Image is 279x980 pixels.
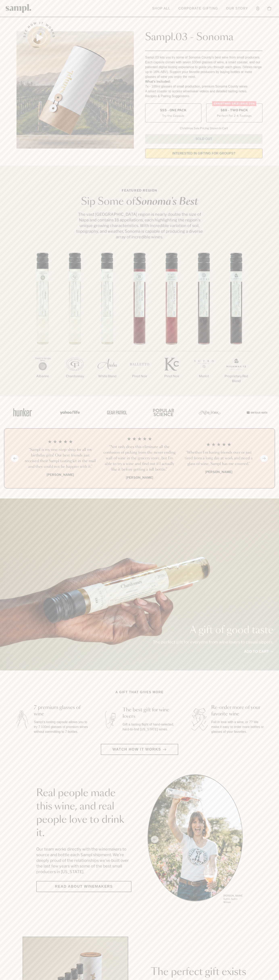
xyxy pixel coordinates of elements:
a: Our Story [224,4,250,13]
a: interested in gifting for groups? [145,149,262,158]
h3: “Sampl is my one-stop shop for all my birthday gifts! Our best friends just received their Sampl ... [24,447,97,470]
button: Sold Out [145,134,262,144]
em: Sonoma's Best [135,197,198,207]
p: Merlot [188,374,220,379]
img: Sampl.03 - Sonoma [17,31,134,149]
p: Gift a tasting flight of hand-selected, hard-to-find [US_STATE] wines. [123,722,177,732]
img: Artboard_7_5b34974b-f019-449e-91fb-745f8d0877ee_x450.png [244,404,269,421]
p: Proprietary Red Blend [220,374,252,384]
small: Try the Capsule [162,114,184,118]
b: [PERSON_NAME] [205,470,232,474]
img: Artboard_6_04f9a106-072f-468a-bdd7-f11783b05722_x450.png [57,404,81,421]
li: 5 / 7 [156,253,188,392]
p: Our team works directly with the winemakers to source and bottle each Sampl shipment. We’re deepl... [36,846,131,875]
img: Artboard_5_7fdae55a-36fd-43f7-8bfd-f74a06a2878e_x450.png [104,404,128,421]
img: Artboard_4_28b4d326-c26e-48f9-9c80-911f17d6414e_x450.png [151,404,175,421]
li: Christmas Sale Pricing Shown In Cart [178,126,230,130]
h3: Re-order more of your favorite wine [211,704,266,717]
small: Perfect For 2-4 Tastings [217,114,252,118]
img: Artboard_1_c8cd28af-0030-4af1-819c-248e302c7f06_x450.png [10,404,35,421]
p: The vast [GEOGRAPHIC_DATA] region is nearly double the size of Napa and contains 18 appellations,... [75,212,204,240]
ul: carousel [148,774,243,904]
p: Chardonnay [59,374,91,379]
h1: Sampl.03 - Sonoma [145,31,262,43]
p: White Blend [91,374,123,379]
li: Recipes & Pairing Suggestions [145,94,262,99]
button: Previous slide [11,455,19,462]
button: Next slide [260,455,268,462]
button: See how it works [28,26,50,49]
li: 6 / 7 [188,253,220,392]
li: 2 / 4 [103,437,176,480]
li: 3 / 7 [91,253,123,392]
p: Fall in love with a wine, or 7? We make it easy to order more bottles or glasses of your favorites. [211,720,266,734]
p: Sampl's tasting capsule allows you to try 7 100ml glasses of premium wines without committing to ... [34,720,89,734]
li: 1 / 7 [27,253,59,392]
li: 2 / 7 [59,253,91,392]
h3: “Not only does this eliminate all the confusion of picking from the never ending wall of wine in ... [103,444,176,472]
p: [PERSON_NAME] Sutro, Sutro Wines [223,894,243,904]
div: Sampl.03 lets you try some of Sonoma County's best wine from small producers. Each capsule comes ... [145,55,262,79]
h2: Sip Some of [75,197,204,207]
p: Albarino [27,374,59,379]
p: Pinot Noir [123,374,156,379]
b: [PERSON_NAME] [126,476,153,480]
div: Christmas SALE! Save 20% [212,101,256,106]
span: $55 - One Pack [160,108,187,113]
h2: A gift that gives more [116,690,164,695]
div: slide 1 [148,774,243,904]
li: 1 / 4 [24,437,97,480]
h2: Real people made this wine, and real people love to drink it. [36,787,131,840]
a: Corporate Gifting [176,4,220,13]
a: Shop All [150,4,172,13]
p: Featured Region [75,188,204,193]
span: $88 - Two Pack [221,108,248,113]
li: 7x - 100ml glasses of small production, premium Sonoma County wines [145,84,262,89]
p: A gift of good taste [153,626,273,635]
p: Pinot Noir [156,374,188,379]
h2: The perfect gift exists [151,966,256,978]
h3: The best gift for wine lovers [123,707,177,720]
li: 3 / 4 [182,437,255,480]
li: 7 / 7 [220,253,252,396]
h3: 7 premium glasses of wine [34,704,89,717]
img: Sampl logo [6,4,31,13]
a: Read about Winemakers [36,881,131,892]
b: [PERSON_NAME] [47,473,74,477]
p: The perfect gift for everyone from wine lovers to casual sippers. [153,639,273,645]
li: 4 / 7 [123,253,156,392]
button: Watch how it works [101,744,178,755]
h3: “Whether I'm having friends over or just tired from a long day at work and need a glass of wine, ... [182,450,255,467]
img: Artboard_3_0b291449-6e8c-4d07-b2c2-3f3601a19cd1_x450.png [198,404,222,421]
strong: What’s Included: [145,80,171,83]
li: A smart coaster to access winemaker videos and detailed tasting notes. [145,89,262,94]
a: Add to cart [244,649,273,654]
